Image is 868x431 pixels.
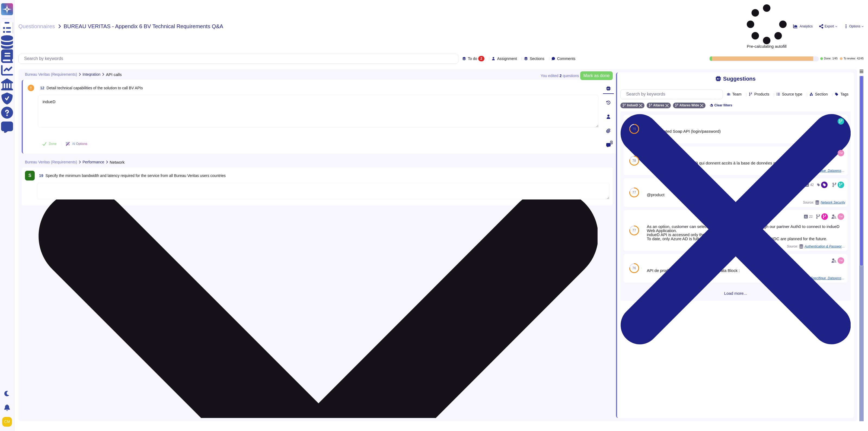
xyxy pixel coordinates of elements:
[530,57,544,61] span: Sections
[580,71,613,80] button: Mark as done
[110,160,125,164] span: Network
[82,72,100,76] span: Integration
[832,57,837,60] span: 1 / 45
[468,57,477,61] span: To do
[25,72,77,76] span: Bureau Veritas (Requirements)
[632,267,636,270] span: 76
[38,95,599,128] textarea: indueD
[2,417,12,427] img: user
[25,171,35,180] div: S
[800,25,813,28] span: Analytics
[82,160,104,164] span: Performance
[838,257,844,264] img: user
[849,25,860,28] span: Options
[857,57,864,60] span: 42 / 45
[541,74,579,78] span: You edited question s
[18,24,55,29] span: Questionnaires
[21,54,458,64] input: Search by keywords
[623,90,722,99] input: Search by keywords
[747,4,787,48] span: Pre-calculating autofill
[632,159,636,162] span: 78
[37,174,43,178] span: 19
[844,57,856,60] span: To review:
[838,213,844,220] img: user
[478,56,484,61] div: 2
[38,86,44,90] span: 12
[610,141,613,144] span: 0
[1,416,16,428] button: user
[64,24,223,29] span: BUREAU VERITAS - Appendix 6 BV Technical Requirements Q&A
[824,57,831,60] span: Done:
[497,57,517,61] span: Assignment
[632,191,636,194] span: 77
[632,229,636,232] span: 77
[47,86,143,90] span: Detail technical capabilities of the solution to call BV APIs
[793,24,813,28] button: Analytics
[825,25,834,28] span: Export
[25,160,77,164] span: Bureau Veritas (Requirements)
[583,74,610,78] span: Mark as done
[560,74,562,78] b: 2
[632,127,636,131] span: 79
[106,72,122,77] span: API calls
[838,150,844,156] img: user
[557,57,576,61] span: Comments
